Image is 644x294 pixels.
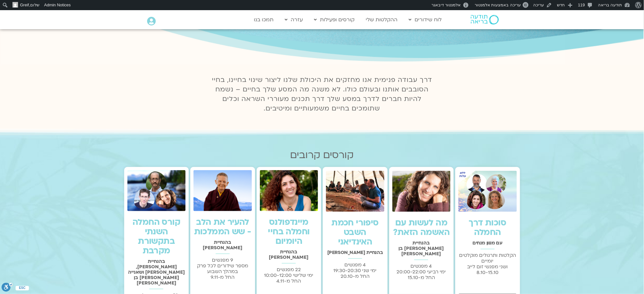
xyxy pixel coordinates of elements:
[208,75,436,113] p: דרך עבודה פנימית אנו מחזקים את היכולת שלנו ליצור שינוי בחיינו, בחיי הסובבים אותנו ובעולם כולו. לא...
[194,217,251,237] a: להעיר את הלב - שש הממלכות
[471,15,499,24] img: תודעה בריאה
[193,257,252,280] p: 9 מפגשים מספר שידורים לכל פרק במהלך השבוע החל מ-9.11
[260,249,318,260] h2: בהנחיית [PERSON_NAME]
[251,14,277,26] a: תמכו בנו
[20,3,29,7] span: Greif
[341,273,369,279] span: החל מ-20.10
[469,217,506,238] a: סוכות דרך החמלה
[363,14,401,26] a: ההקלטות שלי
[393,217,450,238] a: מה לעשות עם האשמה הזאת?
[311,14,358,26] a: קורסים ופעילות
[458,252,517,275] p: הקלטות ותרגולים מוקלטים יומיים ושני מפגשי זום לייב
[405,14,445,26] a: לוח שידורים
[392,240,451,257] h2: בהנחיית [PERSON_NAME] בן [PERSON_NAME]
[268,217,310,247] a: מיינדפולנס וחמלה בחיי היומיום
[281,14,306,26] a: עזרה
[124,150,520,161] h2: קורסים קרובים
[332,217,379,248] a: סיפורי חכמת השבט האינדיאני
[193,240,252,251] h2: בהנחיית [PERSON_NAME]
[477,269,498,276] span: 8.10-15.10
[392,263,451,280] p: 4 מפגשים ימי רביעי 20:00-22:00 החל מ-15.10
[475,3,521,7] span: עריכה באמצעות אלמנטור
[132,217,180,257] a: קורס החמלה השנתי בתקשורת מקרבת
[458,240,517,246] h2: עם מגוון מנחים
[260,267,318,284] p: 22 מפגשים ימי שלישי 10:00-12:00 החל מ-4.11
[127,259,186,286] h2: בהנחיית [PERSON_NAME], [PERSON_NAME] ושאנייה [PERSON_NAME] בן [PERSON_NAME]
[326,250,384,255] h2: בהנחיית [PERSON_NAME]
[326,262,384,279] p: 4 מפגשים ימי שני 19:30-20:30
